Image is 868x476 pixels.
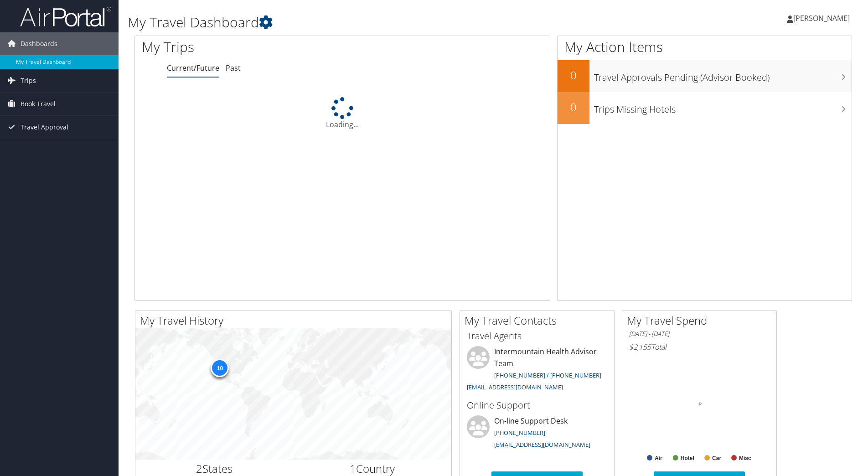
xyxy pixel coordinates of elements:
[629,342,651,352] span: $2,155
[594,67,852,84] h3: Travel Approvals Pending (Advisor Booked)
[494,371,601,379] a: [PHONE_NUMBER] / [PHONE_NUMBER]
[135,97,550,130] div: Loading...
[462,346,612,395] li: Intermountain Health Advisor Team
[739,455,751,461] text: Misc
[196,461,202,476] span: 2
[142,37,370,57] h1: My Trips
[467,383,563,391] a: [EMAIL_ADDRESS][DOMAIN_NAME]
[558,92,852,124] a: 0Trips Missing Hotels
[681,455,694,461] text: Hotel
[21,116,68,139] span: Travel Approval
[494,440,590,449] a: [EMAIL_ADDRESS][DOMAIN_NAME]
[467,399,607,412] h3: Online Support
[558,60,852,92] a: 0Travel Approvals Pending (Advisor Booked)
[21,93,56,115] span: Book Travel
[211,359,229,377] div: 10
[226,63,241,73] a: Past
[140,313,451,328] h2: My Travel History
[494,429,545,437] a: [PHONE_NUMBER]
[128,13,615,32] h1: My Travel Dashboard
[558,67,589,83] h2: 0
[465,313,614,328] h2: My Travel Contacts
[793,13,850,23] span: [PERSON_NAME]
[21,69,36,92] span: Trips
[787,5,859,32] a: [PERSON_NAME]
[350,461,356,476] span: 1
[20,6,111,27] img: airportal-logo.png
[467,330,607,342] h3: Travel Agents
[21,32,57,55] span: Dashboards
[558,37,852,57] h1: My Action Items
[629,342,770,352] h6: Total
[462,415,612,453] li: On-line Support Desk
[627,313,776,328] h2: My Travel Spend
[655,455,662,461] text: Air
[558,99,589,115] h2: 0
[594,98,852,116] h3: Trips Missing Hotels
[712,455,721,461] text: Car
[629,330,770,338] h6: [DATE] - [DATE]
[167,63,219,73] a: Current/Future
